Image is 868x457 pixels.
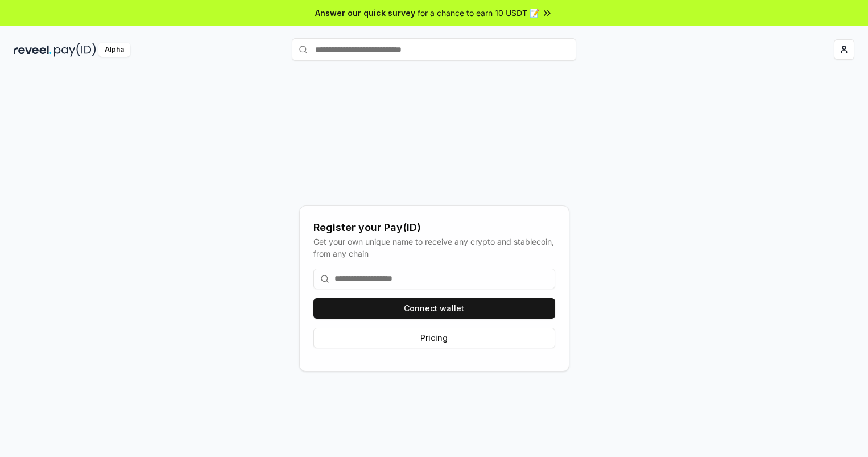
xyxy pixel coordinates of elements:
button: Connect wallet [313,298,555,319]
div: Alpha [98,43,130,57]
div: Register your Pay(ID) [313,220,555,236]
button: Pricing [313,328,555,348]
span: for a chance to earn 10 USDT 📝 [418,7,539,19]
img: reveel_dark [14,43,52,57]
div: Get your own unique name to receive any crypto and stablecoin, from any chain [313,236,555,260]
span: Answer our quick survey [315,7,415,19]
img: pay_id [54,43,96,57]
